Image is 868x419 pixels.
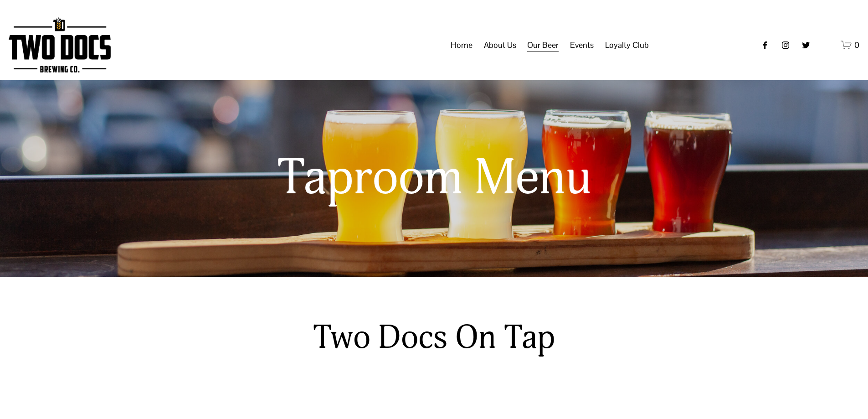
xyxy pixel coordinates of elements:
span: 0 [854,40,859,50]
a: folder dropdown [484,36,516,54]
h1: Taproom Menu [195,151,673,206]
a: folder dropdown [570,36,594,54]
a: 0 items in cart [841,39,859,51]
a: instagram-unauth [781,41,790,50]
span: Loyalty Club [605,37,649,53]
img: Two Docs Brewing Co. [9,17,111,72]
span: Our Beer [527,37,559,53]
a: twitter-unauth [801,41,811,50]
a: folder dropdown [605,36,649,54]
a: folder dropdown [527,36,559,54]
a: Home [451,36,473,54]
span: About Us [484,37,516,53]
h2: Two Docs On Tap [278,318,590,358]
span: Events [570,37,594,53]
a: Facebook [760,41,770,50]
